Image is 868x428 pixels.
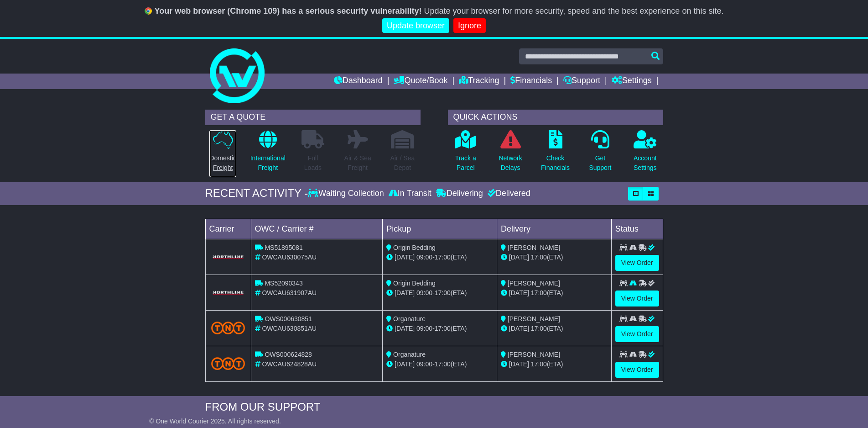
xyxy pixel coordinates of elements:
a: View Order [615,362,659,378]
td: Status [611,219,663,239]
span: 17:00 [435,254,451,261]
span: 09:00 [416,289,432,296]
a: Tracking [459,74,499,89]
span: 09:00 [416,325,432,332]
div: QUICK ACTIONS [448,110,663,125]
a: DomesticFreight [209,130,236,178]
img: TNT_Domestic.png [211,322,245,334]
span: [DATE] [395,360,415,368]
span: OWCAU624828AU [262,360,317,368]
span: OWS000630851 [265,315,312,322]
span: 09:00 [416,360,432,368]
p: Air / Sea Depot [390,153,415,173]
span: MS51895081 [265,244,302,251]
span: Origin Bedding [393,280,436,287]
a: Ignore [453,18,486,33]
b: Your web browser (Chrome 109) has a serious security vulnerability! [155,6,422,16]
span: [PERSON_NAME] [508,315,560,322]
span: Update your browser for more security, speed and the best experience on this site. [424,6,723,16]
span: [PERSON_NAME] [508,244,560,251]
p: Network Delays [499,153,522,173]
p: Domestic Freight [209,153,236,173]
a: Financials [510,74,552,89]
span: [DATE] [395,254,415,261]
span: 17:00 [435,325,451,332]
td: OWC / Carrier # [251,219,383,239]
span: OWS000624828 [265,351,312,358]
a: View Order [615,291,659,306]
td: Carrier [205,219,251,239]
p: Full Loads [301,153,324,173]
span: 17:00 [531,325,547,332]
div: FROM OUR SUPPORT [205,401,663,414]
a: NetworkDelays [498,130,522,178]
a: View Order [615,326,659,342]
a: View Order [615,255,659,271]
p: Track a Parcel [455,153,476,173]
td: Delivery [497,219,611,239]
a: AccountSettings [633,130,657,178]
span: MS52090343 [265,280,302,287]
span: OWCAU630851AU [262,325,317,332]
p: Air & Sea Freight [344,153,371,173]
div: - (ETA) [386,288,493,298]
div: (ETA) [501,359,608,369]
a: Settings [612,74,652,89]
span: Organature [393,351,426,358]
span: 17:00 [531,254,547,261]
a: Update browser [382,18,449,33]
span: Origin Bedding [393,244,436,251]
td: Pickup [383,219,497,239]
span: 09:00 [416,254,432,261]
span: OWCAU630075AU [262,254,317,261]
a: Track aParcel [455,130,477,178]
span: [DATE] [395,289,415,296]
span: [DATE] [509,360,529,368]
img: TNT_Domestic.png [211,357,245,370]
div: Waiting Collection [308,189,386,199]
div: Delivering [434,189,485,199]
a: Dashboard [334,74,383,89]
div: (ETA) [501,324,608,333]
p: Get Support [589,153,611,173]
img: GetCarrierServiceLogo [211,290,245,296]
div: In Transit [386,189,434,199]
a: Support [563,74,600,89]
div: - (ETA) [386,359,493,369]
div: - (ETA) [386,253,493,262]
a: InternationalFreight [250,130,286,178]
span: Organature [393,315,426,322]
div: Delivered [485,189,530,199]
div: (ETA) [501,253,608,262]
a: GetSupport [588,130,612,178]
div: GET A QUOTE [205,110,421,125]
div: - (ETA) [386,324,493,333]
span: [DATE] [509,254,529,261]
span: [DATE] [509,325,529,332]
span: 17:00 [435,360,451,368]
span: [PERSON_NAME] [508,351,560,358]
div: (ETA) [501,288,608,298]
p: Check Financials [541,153,570,173]
span: 17:00 [531,289,547,296]
p: International Freight [250,153,286,173]
span: 17:00 [435,289,451,296]
img: GetCarrierServiceLogo [211,254,245,260]
span: © One World Courier 2025. All rights reserved. [149,417,281,425]
span: OWCAU631907AU [262,289,317,296]
div: RECENT ACTIVITY - [205,187,308,200]
p: Account Settings [634,153,657,173]
span: 17:00 [531,360,547,368]
a: CheckFinancials [541,130,570,178]
span: [PERSON_NAME] [508,280,560,287]
a: Quote/Book [394,74,447,89]
span: [DATE] [509,289,529,296]
span: [DATE] [395,325,415,332]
